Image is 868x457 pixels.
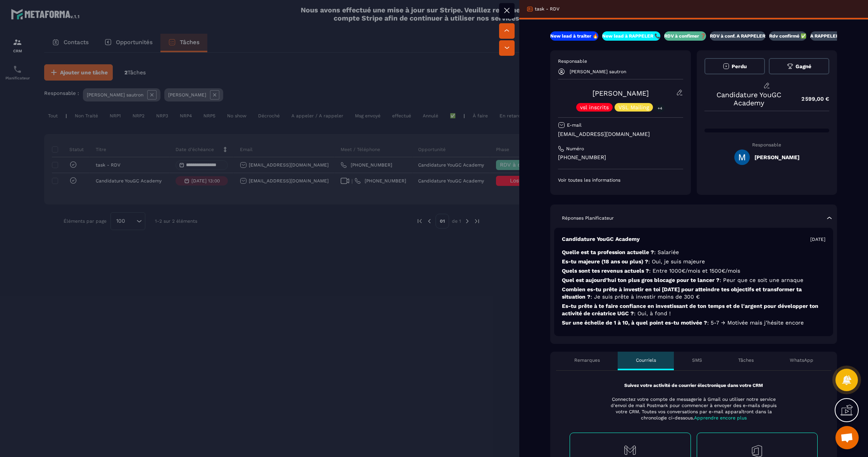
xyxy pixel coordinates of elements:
[738,357,754,363] p: Tâches
[692,357,702,363] p: SMS
[649,268,740,274] span: : Entre 1000€/mois et 1500€/mois
[704,91,794,107] p: Candidature YouGC Academy
[704,58,765,74] button: Perdu
[592,89,649,97] a: [PERSON_NAME]
[707,320,804,326] span: : 5-7 → Motivée mais j’hésite encore
[591,294,700,300] span: : Je suis prête à investir moins de 300 €
[790,357,813,363] p: WhatsApp
[769,58,829,74] button: Gagné
[562,319,825,326] p: Sur une échelle de 1 à 10, à quel point es-tu motivée ?
[654,249,679,255] span: : Salariée
[562,302,825,317] p: Es-tu prête à te faire confiance en investissant de ton temps et de l'argent pour développer ton ...
[558,177,683,183] p: Voir toutes les informations
[655,104,665,112] p: +4
[636,357,656,363] p: Courriels
[720,277,803,283] span: : Peur que ce soit une arnaque
[835,426,859,449] a: Ouvrir le chat
[796,64,811,69] span: Gagné
[562,215,614,221] p: Réponses Planificateur
[574,357,600,363] p: Remarques
[562,277,825,284] p: Quel est aujourd’hui ton plus gros blocage pour te lancer ?
[558,154,683,161] p: [PHONE_NUMBER]
[704,142,830,148] p: Responsable
[732,64,747,69] span: Perdu
[562,267,825,275] p: Quels sont tes revenus actuels ?
[562,249,825,256] p: Quelle est ta profession actuelle ?
[606,396,782,421] p: Connectez votre compte de messagerie à Gmail ou utiliser notre service d'envoi de mail Postmark p...
[664,33,706,39] p: RDV à confimer ❓
[567,122,582,128] p: E-mail
[570,382,818,388] p: Suivez votre activité de courrier électronique dans votre CRM
[535,6,560,12] p: task - RDV
[810,236,825,242] p: [DATE]
[550,33,598,39] p: New lead à traiter 🔥
[754,154,799,160] h5: [PERSON_NAME]
[570,69,626,74] p: [PERSON_NAME] sautron
[769,33,806,39] p: Rdv confirmé ✅
[562,258,825,265] p: Es-tu majeure (18 ans ou plus) ?
[580,105,609,110] p: vsl inscrits
[558,58,683,64] p: Responsable
[602,33,660,39] p: New lead à RAPPELER 📞
[562,286,825,301] p: Combien es-tu prête à investir en toi [DATE] pour atteindre tes objectifs et transformer ta situa...
[648,258,705,265] span: : Oui, je suis majeure
[566,146,584,152] p: Numéro
[562,235,640,243] p: Candidature YouGC Academy
[618,105,649,110] p: VSL Mailing
[710,33,765,39] p: RDV à conf. A RAPPELER
[794,91,829,107] p: 2 599,00 €
[694,415,747,421] span: Apprendre encore plus
[634,310,671,316] span: : Oui, à fond !
[558,131,683,138] p: [EMAIL_ADDRESS][DOMAIN_NAME]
